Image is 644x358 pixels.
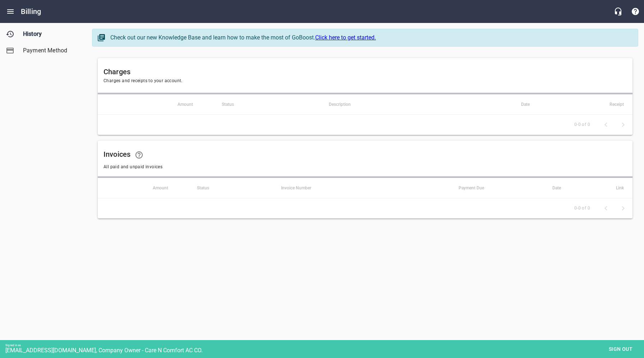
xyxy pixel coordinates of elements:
th: Receipt [550,94,632,114]
button: Open drawer [2,3,19,20]
h6: Billing [21,6,41,17]
th: Date [452,94,550,114]
th: Date [504,178,581,198]
button: Support Portal [627,3,644,20]
span: Charges and receipts to your account. [103,78,183,83]
span: Payment Method [23,46,78,55]
th: Status [213,94,320,114]
div: Check out our new Knowledge Base and learn how to make the most of GoBoost. [110,33,631,42]
th: Invoice Number [272,178,393,198]
th: Amount [98,94,213,114]
div: Signed in as [5,344,644,347]
span: Sign out [606,345,636,354]
div: [EMAIL_ADDRESS][DOMAIN_NAME], Company Owner - Care N Comfort AC CO. [5,347,644,354]
th: Payment Due [393,178,504,198]
button: Live Chat [609,3,627,20]
span: All paid and unpaid invoices [103,164,162,169]
h6: Charges [103,66,627,77]
a: Click here to get started. [315,34,376,41]
span: 0-0 of 0 [574,205,590,212]
th: Description [320,94,452,114]
span: History [23,30,78,38]
button: Sign out [603,343,639,356]
h6: Invoices [103,146,627,164]
th: Status [188,178,272,198]
th: Amount [98,178,188,198]
a: Learn how your statements and invoices will look [130,146,148,164]
th: Link [581,178,633,198]
span: 0-0 of 0 [574,121,590,128]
